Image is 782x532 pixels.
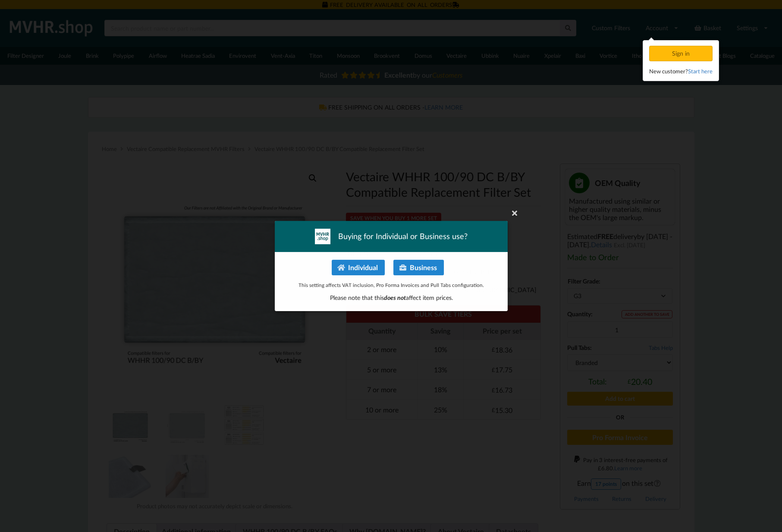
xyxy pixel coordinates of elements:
a: Sign in [649,50,714,57]
p: Please note that this affect item prices. [284,293,499,302]
span: Buying for Individual or Business use? [338,231,468,242]
div: Sign in [649,46,713,61]
span: does not [383,294,405,301]
p: This setting affects VAT inclusion, Pro Forma Invoices and Pull Tabs configuration. [284,281,499,289]
button: Business [393,260,444,275]
button: Individual [331,260,384,275]
div: New customer? [649,67,713,76]
img: mvhr-inverted.png [315,229,330,244]
a: Start here [688,68,713,75]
